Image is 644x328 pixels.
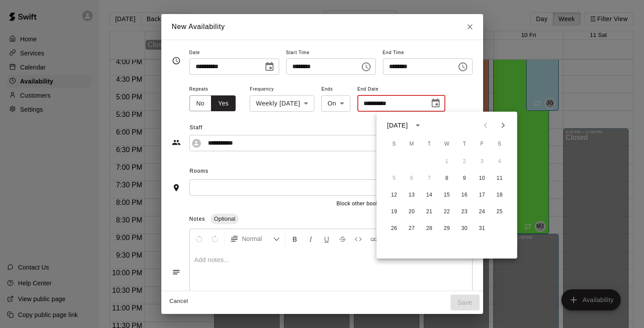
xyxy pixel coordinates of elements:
span: Normal [242,234,273,243]
span: Frequency [250,84,314,95]
span: Monday [404,135,420,153]
span: Rooms [189,168,208,174]
span: Optional [211,215,239,222]
span: Wednesday [439,135,455,153]
span: Repeats [189,84,243,95]
button: 16 [457,187,473,203]
button: Close [462,19,478,35]
button: Choose time, selected time is 6:30 PM [357,58,375,76]
span: Start Time [286,47,376,59]
button: 31 [474,221,490,237]
button: 24 [474,204,490,220]
button: Choose time, selected time is 9:00 PM [454,58,472,76]
div: outlined button group [189,95,236,112]
button: calendar view is open, switch to year view [411,118,426,133]
span: End Date [357,84,445,95]
button: 22 [439,204,455,220]
span: Friday [474,135,490,153]
span: Notes [189,216,205,222]
button: Undo [192,231,207,247]
button: 10 [474,171,490,186]
div: [DATE] [387,121,408,130]
button: Insert Link [367,231,382,247]
button: Format Underline [319,231,334,247]
button: 18 [492,187,508,203]
button: 17 [474,187,490,203]
button: 23 [457,204,473,220]
button: Format Bold [287,231,302,247]
button: 29 [439,221,455,237]
span: End Time [383,47,473,59]
button: 26 [386,221,402,237]
span: Saturday [492,135,508,153]
span: Thursday [457,135,473,153]
button: Yes [211,95,236,112]
svg: Rooms [172,183,181,192]
span: Staff [189,121,472,135]
svg: Staff [172,138,181,147]
button: 15 [439,187,455,203]
button: Next month [495,117,512,134]
span: Tuesday [422,135,437,153]
button: Choose date, selected date is Oct 8, 2025 [261,58,278,76]
h6: New Availability [172,21,225,33]
button: Format Italics [303,231,318,247]
button: Format Strikethrough [335,231,350,247]
svg: Timing [172,56,181,65]
button: 11 [492,171,508,186]
span: Ends [321,84,350,95]
button: Redo [207,231,222,247]
button: 28 [422,221,437,237]
span: Sunday [386,135,402,153]
button: 19 [386,204,402,220]
button: 14 [422,187,437,203]
button: Cancel [165,295,193,308]
span: Date [189,47,279,59]
button: No [189,95,212,112]
button: 21 [422,204,437,220]
button: 8 [439,171,455,186]
button: 25 [492,204,508,220]
button: Choose date [427,95,444,112]
button: 13 [404,187,420,203]
button: 9 [457,171,473,186]
button: 20 [404,204,420,220]
span: Block other bookings in rooms during this time? [337,200,456,208]
div: Weekly [DATE] [250,95,314,112]
button: Formatting Options [226,231,284,247]
button: Insert Code [351,231,366,247]
div: On [321,95,350,112]
button: 12 [386,187,402,203]
svg: Notes [172,268,181,277]
button: 27 [404,221,420,237]
button: 30 [457,221,473,237]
